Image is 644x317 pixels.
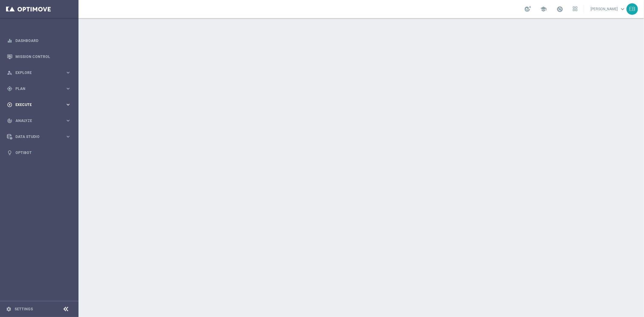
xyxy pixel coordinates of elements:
[15,119,65,123] span: Analyze
[619,6,626,12] span: keyboard_arrow_down
[7,134,71,139] button: Data Studio keyboard_arrow_right
[65,70,71,75] i: keyboard_arrow_right
[7,49,71,65] div: Mission Control
[7,150,71,155] button: lightbulb Optibot
[7,145,71,161] div: Optibot
[7,118,12,123] i: track_changes
[14,307,33,311] a: Settings
[7,38,71,43] button: equalizer Dashboard
[7,150,12,155] i: lightbulb
[15,71,65,75] span: Explore
[7,102,71,107] button: play_circle_outline Execute keyboard_arrow_right
[15,145,71,161] a: Optibot
[7,33,71,49] div: Dashboard
[7,38,12,43] i: equalizer
[7,86,12,91] i: gps_fixed
[7,102,65,107] div: Execute
[7,54,71,59] button: Mission Control
[15,49,71,65] a: Mission Control
[7,70,65,75] div: Explore
[7,70,12,75] i: person_search
[626,3,638,15] div: EB
[6,306,11,312] i: settings
[7,102,12,107] i: play_circle_outline
[15,87,65,91] span: Plan
[15,135,65,139] span: Data Studio
[65,86,71,91] i: keyboard_arrow_right
[7,118,71,123] button: track_changes Analyze keyboard_arrow_right
[540,6,547,12] span: school
[7,134,65,139] div: Data Studio
[15,33,71,49] a: Dashboard
[65,118,71,123] i: keyboard_arrow_right
[7,86,71,91] button: gps_fixed Plan keyboard_arrow_right
[65,102,71,107] i: keyboard_arrow_right
[590,5,626,14] a: [PERSON_NAME]keyboard_arrow_down
[7,86,65,91] div: Plan
[7,118,65,123] div: Analyze
[15,103,65,107] span: Execute
[65,134,71,139] i: keyboard_arrow_right
[7,70,71,75] button: person_search Explore keyboard_arrow_right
